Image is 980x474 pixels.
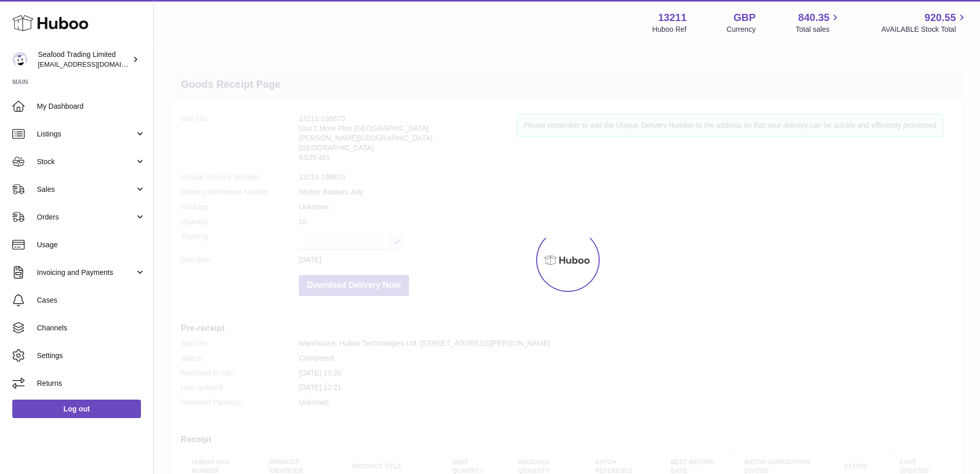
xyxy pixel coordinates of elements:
[37,102,146,111] span: My Dashboard
[881,25,968,34] span: AVAILABLE Stock Total
[37,157,135,167] span: Stock
[37,379,146,388] span: Returns
[658,11,687,25] strong: 13211
[12,52,28,67] img: online@rickstein.com
[37,185,135,194] span: Sales
[733,11,756,25] strong: GBP
[652,25,687,34] div: Huboo Ref
[37,268,135,278] span: Invoicing and Payments
[925,11,956,25] span: 920.55
[12,400,141,418] a: Log out
[37,295,146,305] span: Cases
[38,60,151,68] span: [EMAIL_ADDRESS][DOMAIN_NAME]
[37,323,146,333] span: Channels
[37,212,135,222] span: Orders
[795,11,841,34] a: 840.35 Total sales
[727,25,756,34] div: Currency
[795,25,841,34] span: Total sales
[37,129,135,139] span: Listings
[881,11,968,34] a: 920.55 AVAILABLE Stock Total
[38,50,130,69] div: Seafood Trading Limited
[37,240,146,250] span: Usage
[37,351,146,361] span: Settings
[798,11,829,25] span: 840.35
